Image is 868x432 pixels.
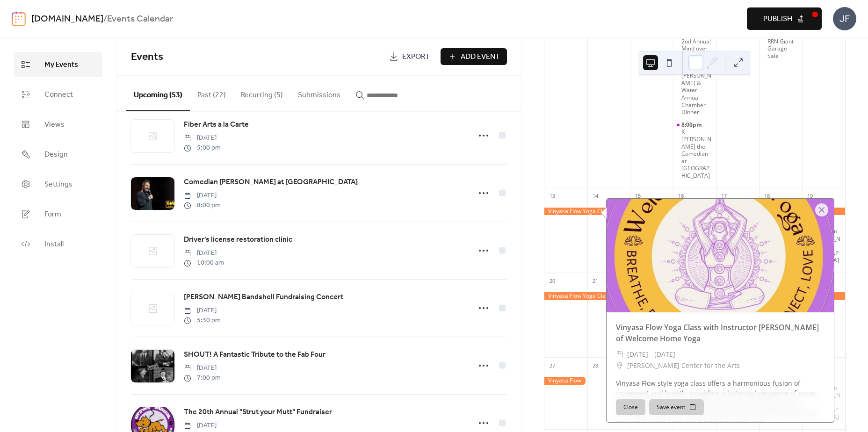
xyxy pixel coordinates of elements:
span: [DATE] [184,421,224,431]
a: Form [14,202,102,227]
span: Settings [44,179,72,190]
a: Design [14,142,102,167]
div: K [PERSON_NAME] the Comedian at [GEOGRAPHIC_DATA] [681,128,712,179]
span: [DATE] [184,363,221,373]
span: [PERSON_NAME] Center for the Arts [627,360,740,371]
a: Connect [14,82,102,107]
span: Connect [44,89,73,101]
div: 2nd Annual Mind over Miles 5K [681,38,712,60]
span: 5:00 pm [184,143,221,153]
span: [DATE] - [DATE] [627,349,675,360]
button: Publish [747,7,822,30]
div: 2nd Annual Mind over Miles 5K [673,30,716,59]
span: 8:00pm [681,121,703,129]
button: Save event [649,399,704,415]
div: Vinyasa Flow Yoga Class with Instructor Sara Wheeler of Welcome Home Yoga [544,292,845,300]
span: [DATE] [184,191,221,201]
button: Past (22) [190,76,233,110]
span: Add Event [461,51,500,63]
div: 15 [633,191,643,202]
b: / [103,10,107,28]
span: The 20th Annual "Strut your Mutt" Fundraiser [184,407,332,418]
b: Events Calendar [107,10,173,28]
div: RRN Giant Garage Sale [767,38,798,60]
span: Fiber Arts a la Carte [184,119,249,130]
span: Install [44,239,64,250]
div: 19 [805,191,815,202]
span: [DATE] [184,306,221,316]
span: 10:00 am [184,258,224,268]
div: ​ [616,360,623,371]
a: The 20th Annual "Strut your Mutt" Fundraiser [184,406,332,418]
div: Vinyasa Flow Yoga Class with Instructor Sara Wheeler of Welcome Home Yoga [544,208,845,216]
div: K Jay the Comedian at Island Resort and Casino Club 41 [673,121,716,180]
a: Driver's license restoration clinic [184,234,292,246]
div: 21 [590,276,600,286]
a: Comedian [PERSON_NAME] at [GEOGRAPHIC_DATA] [184,176,358,188]
button: Add Event [441,48,507,65]
div: RRN Giant Garage Sale [759,30,802,59]
div: 14 [590,191,600,202]
div: [PERSON_NAME] & Water Annual Chamber Dinner [681,72,712,116]
a: [DOMAIN_NAME] [31,10,103,28]
span: 5:30 pm [184,316,221,325]
a: Export [382,48,437,65]
a: Fiber Arts a la Carte [184,119,249,131]
span: [DATE] [184,133,221,143]
div: 13 [547,191,557,202]
span: 7:00 pm [184,373,221,383]
span: Events [131,47,163,67]
a: SHOUT! A Fantastic Tribute to the Fab Four [184,349,325,361]
span: Form [44,209,61,220]
span: Publish [763,14,792,25]
span: Views [44,119,65,130]
div: Vinyasa Flow Yoga Class with Instructor [PERSON_NAME] of Welcome Home Yoga [607,322,834,344]
div: 20 [547,276,557,286]
a: Settings [14,172,102,197]
span: Export [402,51,430,63]
span: My Events [44,59,78,71]
span: [PERSON_NAME] Bandshell Fundraising Concert [184,292,343,303]
span: SHOUT! A Fantastic Tribute to the Fab Four [184,349,325,360]
button: Recurring (5) [233,76,290,110]
div: ​ [616,349,623,360]
span: Driver's license restoration clinic [184,234,292,245]
span: [DATE] [184,248,224,258]
a: Install [14,231,102,257]
span: 8:00 pm [184,201,221,210]
div: Vinyasa Flow Yoga Class with Instructor Sara Wheeler of Welcome Home Yoga [544,377,587,385]
a: My Events [14,52,102,77]
div: 16 [676,191,686,202]
div: 28 [590,360,600,371]
a: Views [14,112,102,137]
span: Design [44,149,68,160]
div: 27 [547,360,557,371]
div: 18 [762,191,772,202]
a: [PERSON_NAME] Bandshell Fundraising Concert [184,291,343,303]
div: 17 [719,191,729,202]
div: Woods & Water Annual Chamber Dinner [673,65,716,116]
div: JF [833,7,856,30]
button: Close [616,399,645,415]
img: logo [12,11,26,26]
button: Upcoming (53) [126,76,190,111]
button: Submissions [290,76,348,110]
